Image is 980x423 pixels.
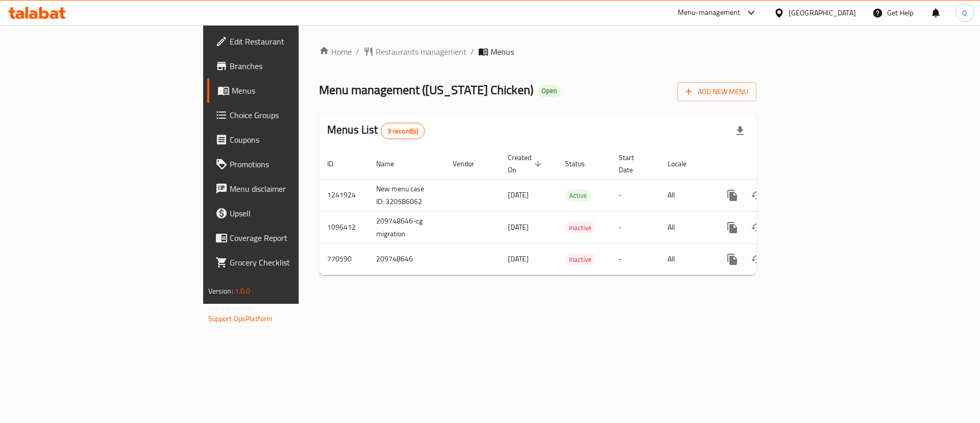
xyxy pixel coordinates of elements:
[962,7,967,18] span: Q
[789,7,856,18] div: [GEOGRAPHIC_DATA]
[565,222,596,234] span: Inactive
[565,253,596,265] div: Inactive
[677,82,756,101] button: Add New Menu
[363,46,467,58] a: Restaurants management
[319,78,533,101] span: Menu management ( [US_STATE] Chicken )
[610,179,659,211] td: -
[230,207,359,219] span: Upsell
[207,226,367,250] a: Coverage Report
[368,179,445,211] td: New menu case ID: 320586062
[207,176,367,201] a: Menu disclaimer
[712,148,826,180] th: Actions
[720,247,745,272] button: more
[207,54,367,78] a: Branches
[745,183,769,208] button: Change Status
[659,179,712,211] td: All
[327,158,347,170] span: ID
[491,46,514,58] span: Menus
[659,211,712,243] td: All
[453,158,487,170] span: Vendor
[537,85,561,97] div: Open
[745,247,769,272] button: Change Status
[207,103,367,127] a: Choice Groups
[565,158,598,170] span: Status
[207,78,367,103] a: Menus
[235,284,251,298] span: 1.0.0
[610,243,659,275] td: -
[207,250,367,275] a: Grocery Checklist
[207,201,367,226] a: Upsell
[659,243,712,275] td: All
[230,133,359,146] span: Coupons
[208,302,255,315] span: Get support on:
[728,119,752,143] div: Export file
[471,46,474,58] li: /
[207,127,367,152] a: Coupons
[232,84,359,97] span: Menus
[319,46,756,58] nav: breadcrumb
[508,188,529,202] span: [DATE]
[668,158,700,170] span: Locale
[230,60,359,72] span: Branches
[678,7,741,19] div: Menu-management
[508,252,529,265] span: [DATE]
[565,254,596,265] span: Inactive
[230,158,359,170] span: Promotions
[208,284,233,298] span: Version:
[368,243,445,275] td: 209748646
[230,232,359,244] span: Coverage Report
[230,109,359,121] span: Choice Groups
[319,148,826,275] table: enhanced table
[745,215,769,240] button: Change Status
[376,46,467,58] span: Restaurants management
[508,151,545,176] span: Created On
[368,211,445,243] td: 209748646-cg migration
[619,151,647,176] span: Start Date
[685,85,748,98] span: Add New Menu
[230,256,359,269] span: Grocery Checklist
[376,158,407,170] span: Name
[381,126,425,136] span: 3 record(s)
[720,215,745,240] button: more
[327,122,425,139] h2: Menus List
[381,123,425,139] div: Total records count
[230,35,359,48] span: Edit Restaurant
[208,312,273,325] a: Support.OpsPlatform
[537,86,561,95] span: Open
[207,29,367,54] a: Edit Restaurant
[565,190,591,202] span: Active
[610,211,659,243] td: -
[720,183,745,208] button: more
[230,183,359,195] span: Menu disclaimer
[207,152,367,176] a: Promotions
[508,220,529,234] span: [DATE]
